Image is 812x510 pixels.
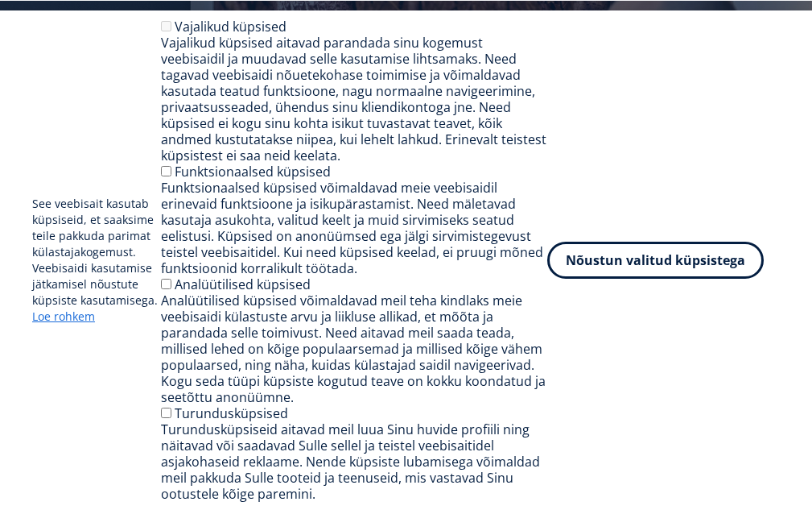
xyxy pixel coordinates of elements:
[175,276,311,293] label: Analüütilised küpsised
[175,163,331,180] label: Funktsionaalsed küpsised
[175,18,286,35] label: Vajalikud küpsised
[161,35,547,164] div: Vajalikud küpsised aitavad parandada sinu kogemust veebisaidil ja muudavad selle kasutamise lihts...
[547,242,764,279] button: Nõustun valitud küpsistega
[32,196,161,325] p: See veebisait kasutab küpsiseid, et saaksime teile pakkuda parimat külastajakogemust. Veebisaidi ...
[161,421,547,502] div: Turundusküpsiseid aitavad meil luua Sinu huvide profiili ning näitavad või saadavad Sulle sellel ...
[161,292,547,405] div: Analüütilised küpsised võimaldavad meil teha kindlaks meie veebisaidi külastuste arvu ja liikluse...
[32,309,95,325] a: Loe rohkem
[161,180,547,276] div: Funktsionaalsed küpsised võimaldavad meie veebisaidil erinevaid funktsioone ja isikupärastamist. ...
[175,404,288,422] label: Turundusküpsised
